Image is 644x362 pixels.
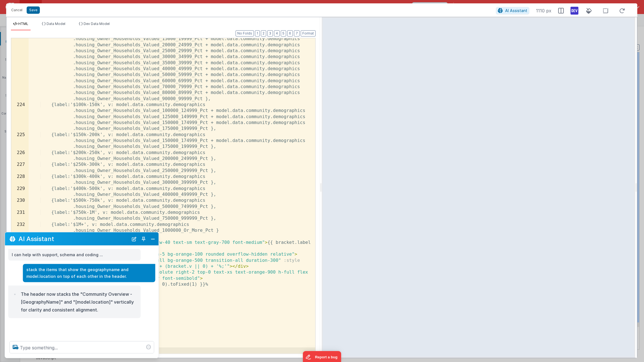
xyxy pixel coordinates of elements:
[149,235,157,243] button: Close
[505,8,527,13] span: AI Assistant
[11,102,29,132] div: 224
[236,30,254,36] button: No Folds
[11,132,29,150] div: 225
[11,18,29,102] div: 223
[84,22,110,26] span: Dev Data Model
[11,222,29,234] div: 232
[26,266,152,280] p: stack the items that show the geographyname and model.location on top of each other in the header.
[11,162,29,174] div: 227
[536,7,551,14] span: 1110 px
[294,30,300,36] button: 7
[19,290,137,313] li: The header now stacks the "Community Overview - [GeographyName]" and "[model.location]" verticall...
[12,251,137,258] p: I can help with support, schema and coding ...
[18,22,28,26] span: HTML
[255,30,260,36] button: 1
[140,235,148,243] button: Toggle Pin
[8,6,25,14] button: Cancel
[274,30,280,36] button: 4
[11,174,29,186] div: 228
[11,186,29,198] div: 229
[27,6,40,14] button: Save
[496,7,529,14] button: AI Assistant
[267,30,273,36] button: 3
[11,150,29,162] div: 226
[11,198,29,210] div: 230
[287,30,293,36] button: 6
[261,30,266,36] button: 2
[19,235,128,242] h2: AI Assistant
[130,235,138,243] button: New Chat
[301,30,316,36] button: Format
[47,22,65,26] span: Data Model
[281,30,286,36] button: 5
[11,210,29,222] div: 231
